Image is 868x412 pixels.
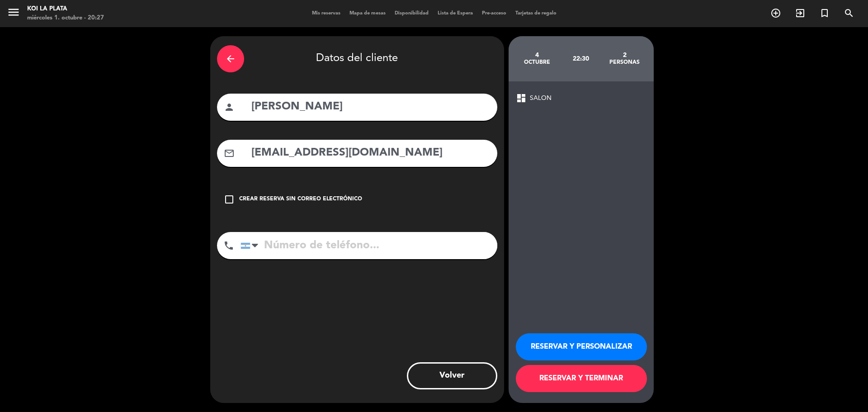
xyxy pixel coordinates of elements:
div: 22:30 [559,43,603,75]
span: Lista de Espera [433,11,477,16]
i: add_circle_outline [770,8,781,19]
i: check_box_outline_blank [224,194,235,205]
i: phone [223,240,234,251]
div: personas [603,59,646,66]
input: Email del cliente [250,144,491,162]
i: mail_outline [224,148,235,159]
button: menu [7,5,20,22]
div: Datos del cliente [217,43,497,75]
div: octubre [515,59,559,66]
div: Crear reserva sin correo electrónico [239,195,362,204]
i: menu [7,5,20,19]
i: exit_to_app [795,8,806,19]
span: Disponibilidad [390,11,433,16]
div: 4 [515,52,559,59]
button: RESERVAR Y TERMINAR [516,365,647,392]
div: miércoles 1. octubre - 20:27 [27,14,104,23]
div: 2 [603,52,646,59]
i: turned_in_not [819,8,830,19]
i: arrow_back [225,53,236,64]
span: SALON [530,93,552,104]
span: dashboard [516,93,527,104]
i: person [224,102,235,113]
input: Número de teléfono... [241,232,497,259]
input: Nombre del cliente [250,98,491,116]
button: RESERVAR Y PERSONALIZAR [516,333,647,360]
button: Volver [407,362,497,389]
span: Tarjetas de regalo [511,11,561,16]
div: KOI LA PLATA [27,5,104,14]
span: Mapa de mesas [345,11,390,16]
i: search [844,8,854,19]
span: Pre-acceso [477,11,511,16]
span: Mis reservas [307,11,345,16]
div: Argentina: +54 [241,232,262,259]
